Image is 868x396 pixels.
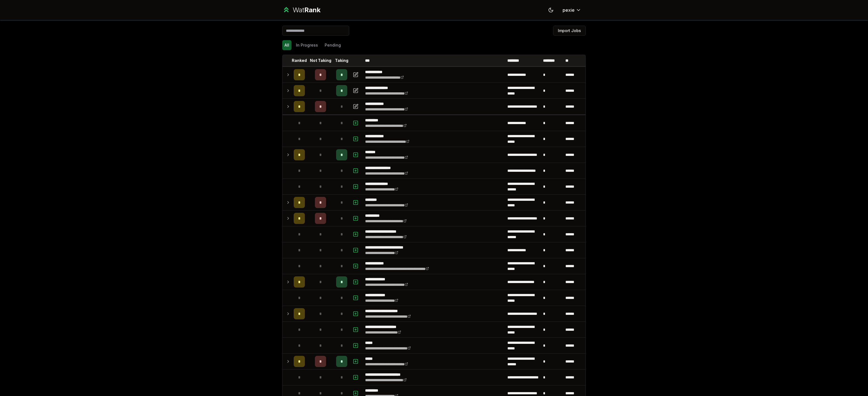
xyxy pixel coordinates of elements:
[304,6,320,14] span: Rank
[282,40,291,50] button: All
[294,40,320,50] button: In Progress
[563,7,575,13] span: pexie
[310,58,331,63] p: Not Taking
[282,6,320,15] a: WatRank
[335,58,348,63] p: Taking
[553,26,586,36] button: Import Jobs
[322,40,343,50] button: Pending
[293,6,320,15] div: Wat
[558,5,586,15] button: pexie
[292,58,307,63] p: Ranked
